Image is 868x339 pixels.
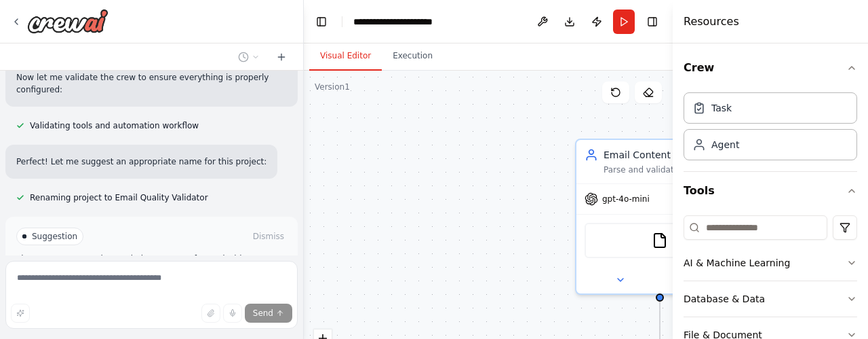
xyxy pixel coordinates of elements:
div: Parse and validate email HTML/EML content for structure, links, images, and promotional email bes... [604,164,735,175]
button: Execution [382,42,443,71]
button: Switch to previous chat [233,49,265,65]
button: Dismiss [250,230,287,243]
div: Version 1 [315,82,350,92]
img: Logo [27,9,108,33]
button: Hide right sidebar [643,12,662,31]
div: Agent [711,138,739,151]
div: Task [711,101,732,115]
button: Crew [684,49,857,87]
p: I have some suggestions to help you move forward with your automation. [16,253,287,275]
div: AI & Machine Learning [684,256,790,270]
button: Upload files [201,304,220,323]
span: Send [253,308,273,319]
button: Send [245,304,292,323]
div: Email Content Validator [604,148,735,162]
div: Crew [684,87,857,171]
button: Start a new chat [271,49,292,65]
button: Visual Editor [309,42,382,71]
button: Tools [684,172,857,210]
span: Validating tools and automation workflow [30,120,199,131]
button: Improve this prompt [11,304,30,323]
span: gpt-4o-mini [602,194,650,204]
img: FileReadTool [652,232,668,249]
button: Hide left sidebar [312,12,331,31]
div: Email Content ValidatorParse and validate email HTML/EML content for structure, links, images, an... [575,139,745,295]
h4: Resources [684,14,739,30]
nav: breadcrumb [353,15,451,29]
button: Open in side panel [661,272,738,288]
div: Database & Data [684,292,765,306]
span: Renaming project to Email Quality Validator [30,192,208,203]
button: Click to speak your automation idea [223,304,242,323]
button: Database & Data [684,281,857,317]
button: AI & Machine Learning [684,245,857,281]
p: Now let me validate the crew to ensure everything is properly configured: [16,71,287,96]
span: Suggestion [32,231,77,242]
p: Perfect! Let me suggest an appropriate name for this project: [16,156,267,168]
